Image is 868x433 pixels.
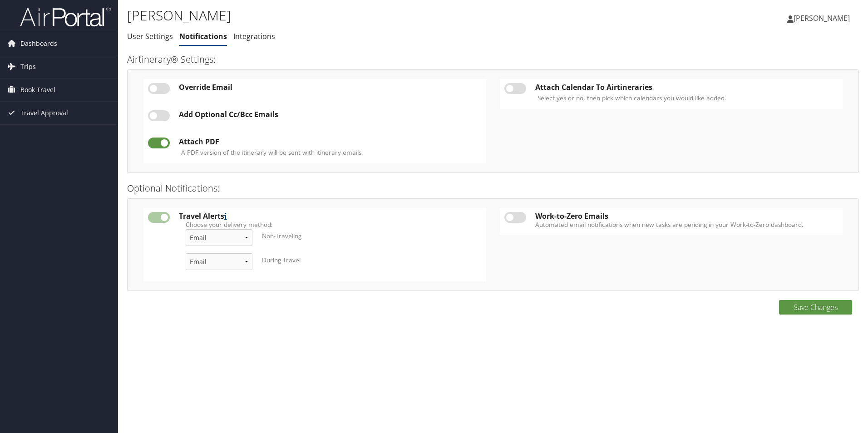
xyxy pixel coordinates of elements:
label: A PDF version of the itinerary will be sent with itinerary emails. [181,148,363,157]
span: Travel Approval [20,102,68,124]
label: Automated email notifications when new tasks are pending in your Work-to-Zero dashboard. [535,220,838,229]
div: Override Email [179,83,482,91]
label: Choose your delivery method: [186,220,475,229]
label: Select yes or no, then pick which calendars you would like added. [538,93,726,103]
h1: [PERSON_NAME] [127,6,615,25]
span: [PERSON_NAME] [794,13,850,23]
div: Work-to-Zero Emails [535,212,838,220]
img: airportal-logo.png [20,6,111,27]
a: Integrations [233,31,275,41]
div: Add Optional Cc/Bcc Emails [179,110,482,118]
div: Attach Calendar To Airtineraries [535,83,838,91]
a: [PERSON_NAME] [787,5,859,32]
span: Trips [20,55,36,78]
div: Attach PDF [179,138,482,146]
span: Book Travel [20,79,55,101]
button: Save Changes [779,300,852,315]
h3: Airtinerary® Settings: [127,53,859,66]
label: During Travel [262,256,301,265]
a: User Settings [127,31,173,41]
div: Travel Alerts [179,212,482,220]
label: Non-Traveling [262,231,301,241]
span: Dashboards [20,32,57,55]
a: Notifications [179,31,227,41]
h3: Optional Notifications: [127,182,859,195]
